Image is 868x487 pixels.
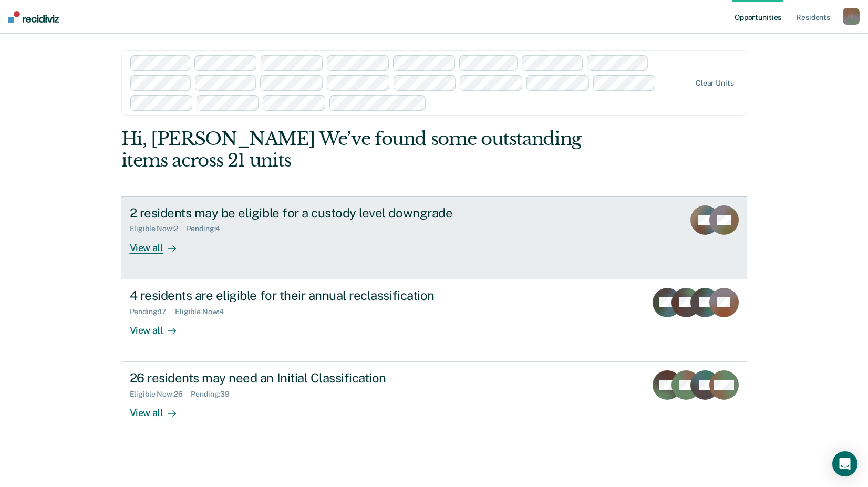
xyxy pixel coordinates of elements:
div: Eligible Now : 2 [130,224,187,233]
img: Recidiviz [8,11,59,23]
a: 2 residents may be eligible for a custody level downgradeEligible Now:2Pending:4View all [121,196,747,279]
div: Eligible Now : 4 [175,307,232,316]
div: 4 residents are eligible for their annual reclassification [130,288,499,303]
div: Eligible Now : 26 [130,390,191,399]
div: View all [130,233,189,254]
div: View all [130,316,189,336]
div: Hi, [PERSON_NAME] We’ve found some outstanding items across 21 units [121,128,622,171]
div: L L [843,8,860,25]
div: 2 residents may be eligible for a custody level downgrade [130,205,499,221]
div: Clear units [696,79,734,88]
a: 4 residents are eligible for their annual reclassificationPending:17Eligible Now:4View all [121,279,747,362]
div: View all [130,399,189,419]
a: 26 residents may need an Initial ClassificationEligible Now:26Pending:39View all [121,362,747,444]
div: Open Intercom Messenger [832,451,857,476]
div: Pending : 4 [187,224,229,233]
div: Pending : 17 [130,307,175,316]
button: LL [843,8,860,25]
div: 26 residents may need an Initial Classification [130,370,499,386]
div: Pending : 39 [191,390,238,399]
